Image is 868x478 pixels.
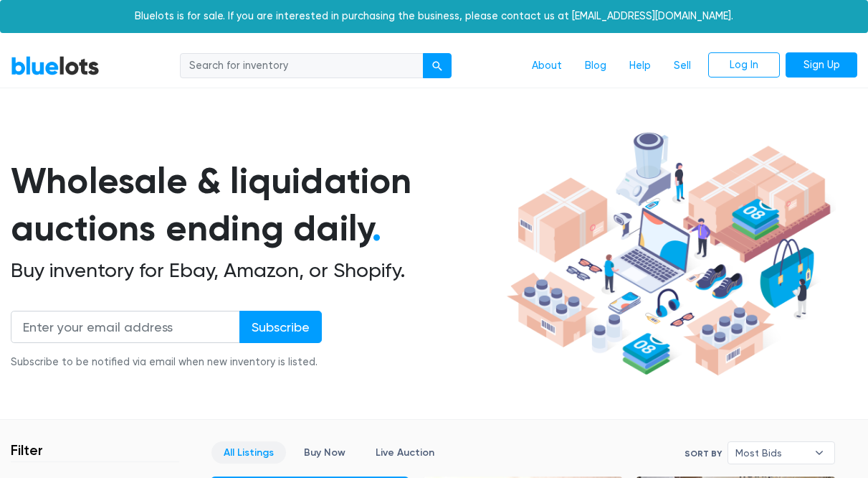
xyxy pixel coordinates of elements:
[239,311,322,343] input: Subscribe
[372,207,381,250] span: .
[662,52,702,80] a: Sell
[11,355,322,370] div: Subscribe to be notified via email when new inventory is listed.
[11,311,240,343] input: Enter your email address
[180,53,424,79] input: Search for inventory
[708,52,780,78] a: Log In
[618,52,662,80] a: Help
[502,126,836,383] img: hero-ee84e7d0318cb26816c560f6b4441b76977f77a177738b4e94f68c95b2b83dbb.png
[11,55,100,76] a: BlueLots
[292,441,358,464] a: Buy Now
[786,52,857,78] a: Sign Up
[573,52,618,80] a: Blog
[735,442,807,464] span: Most Bids
[685,447,722,460] label: Sort By
[520,52,573,80] a: About
[363,441,447,464] a: Live Auction
[211,441,286,464] a: All Listings
[11,157,502,253] h1: Wholesale & liquidation auctions ending daily
[11,258,502,283] h2: Buy inventory for Ebay, Amazon, or Shopify.
[804,442,834,464] b: ▾
[11,441,43,459] h3: Filter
